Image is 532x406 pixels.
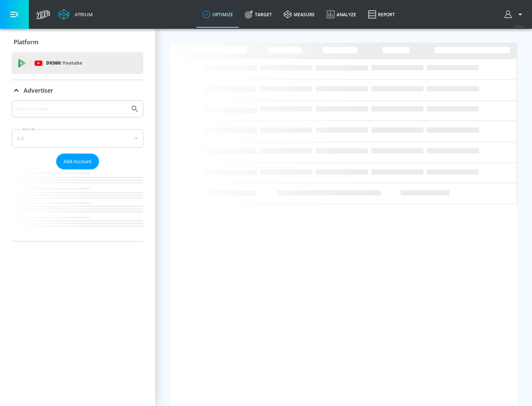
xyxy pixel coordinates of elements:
[514,24,525,28] span: v 4.32.0
[12,100,143,241] div: Advertiser
[197,1,239,28] a: optimize
[239,1,278,28] a: Target
[21,127,37,131] label: Sort By
[15,104,127,114] input: Search by name
[72,11,93,18] div: Atrium
[12,129,143,148] div: A-Z
[46,59,82,67] p: DV360:
[12,52,143,74] div: DV360: Youtube
[56,154,99,169] button: Add Account
[321,1,362,28] a: Analyze
[12,169,143,241] nav: list of Advertiser
[24,86,53,94] p: Advertiser
[278,1,321,28] a: measure
[362,1,401,28] a: Report
[14,38,38,46] p: Platform
[12,32,143,52] div: Platform
[58,9,93,20] a: Atrium
[62,59,82,67] p: Youtube
[12,80,143,101] div: Advertiser
[64,157,92,166] span: Add Account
